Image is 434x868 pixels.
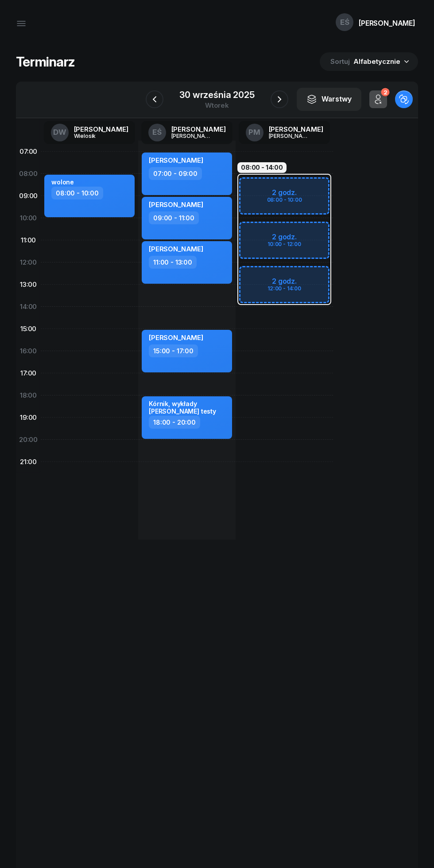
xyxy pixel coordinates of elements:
[149,333,203,342] span: [PERSON_NAME]
[16,318,41,340] div: 15:00
[16,362,41,384] div: 17:00
[51,187,103,199] div: 08:00 - 10:00
[330,56,352,67] span: Sortuj
[359,20,415,27] div: [PERSON_NAME]
[149,156,203,164] span: [PERSON_NAME]
[179,90,254,99] div: 30 września 2025
[16,384,41,407] div: 18:00
[149,245,203,253] span: [PERSON_NAME]
[74,126,128,133] div: [PERSON_NAME]
[74,133,116,139] div: Wielosik
[53,129,66,136] span: DW
[269,126,323,133] div: [PERSON_NAME]
[269,133,311,139] div: [PERSON_NAME]
[16,429,41,451] div: 20:00
[340,19,349,26] span: EŚ
[16,185,41,207] div: 09:00
[149,256,197,269] div: 11:00 - 13:00
[248,129,260,136] span: PM
[16,407,41,429] div: 19:00
[44,121,136,144] a: DW[PERSON_NAME]Wielosik
[16,163,41,185] div: 08:00
[171,126,226,133] div: [PERSON_NAME]
[149,400,227,415] div: Kórnik, wykłady [PERSON_NAME] testy
[16,451,41,473] div: 21:00
[16,207,41,229] div: 10:00
[320,52,418,71] button: Sortuj Alfabetycznie
[51,178,74,186] div: wolone
[171,133,214,139] div: [PERSON_NAME]
[16,296,41,318] div: 14:00
[16,229,41,251] div: 11:00
[149,200,203,209] span: [PERSON_NAME]
[16,274,41,296] div: 13:00
[149,344,198,357] div: 15:00 - 17:00
[16,251,41,274] div: 12:00
[297,88,361,111] button: Warstwy
[381,88,389,97] div: 2
[369,90,387,108] button: 2
[179,102,254,109] div: wtorek
[16,54,75,70] h1: Terminarz
[141,121,233,144] a: EŚ[PERSON_NAME][PERSON_NAME]
[149,167,202,180] div: 07:00 - 09:00
[16,141,41,163] div: 07:00
[149,211,199,224] div: 09:00 - 11:00
[152,129,162,136] span: EŚ
[149,416,200,429] div: 18:00 - 20:00
[239,121,330,144] a: PM[PERSON_NAME][PERSON_NAME]
[16,340,41,362] div: 16:00
[306,94,352,105] div: Warstwy
[353,57,400,66] span: Alfabetycznie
